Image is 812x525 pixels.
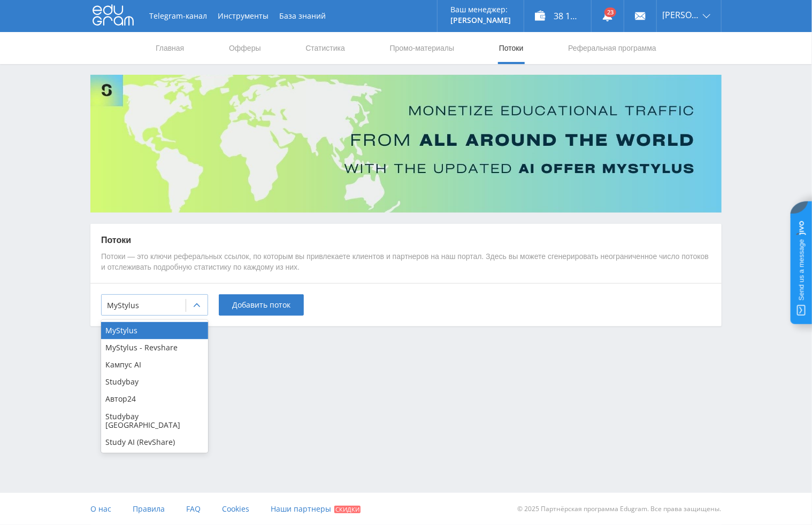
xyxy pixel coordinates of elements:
[219,294,304,316] button: Добавить поток
[101,339,208,356] div: MyStylus - Revshare
[101,434,208,451] div: Study AI (RevShare)
[90,493,111,525] a: О нас
[101,322,208,339] div: MyStylus
[155,32,185,64] a: Главная
[90,504,111,514] span: О нас
[271,493,361,525] a: Наши партнеры Скидки
[222,493,249,525] a: Cookies
[101,373,208,390] div: Studybay
[90,75,722,213] img: Banner
[101,234,711,246] p: Потоки
[567,32,657,64] a: Реферальная программа
[186,493,201,525] a: FAQ
[389,32,455,64] a: Промо-материалы
[498,32,525,64] a: Потоки
[228,32,262,64] a: Офферы
[334,506,361,513] span: Скидки
[133,493,165,525] a: Правила
[304,32,346,64] a: Статистика
[450,16,511,25] p: [PERSON_NAME]
[662,11,700,19] span: [PERSON_NAME]
[101,390,208,408] div: Автор24
[101,356,208,373] div: Кампус AI
[101,252,711,272] p: Потоки — это ключи реферальных ссылок, по которым вы привлекаете клиентов и партнеров на наш порт...
[101,408,208,434] div: Studybay [GEOGRAPHIC_DATA]
[232,301,290,309] span: Добавить поток
[186,504,201,514] span: FAQ
[222,504,249,514] span: Cookies
[133,504,165,514] span: Правила
[271,504,331,514] span: Наши партнеры
[411,493,722,525] div: © 2025 Партнёрская программа Edugram. Все права защищены.
[450,5,511,14] p: Ваш менеджер:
